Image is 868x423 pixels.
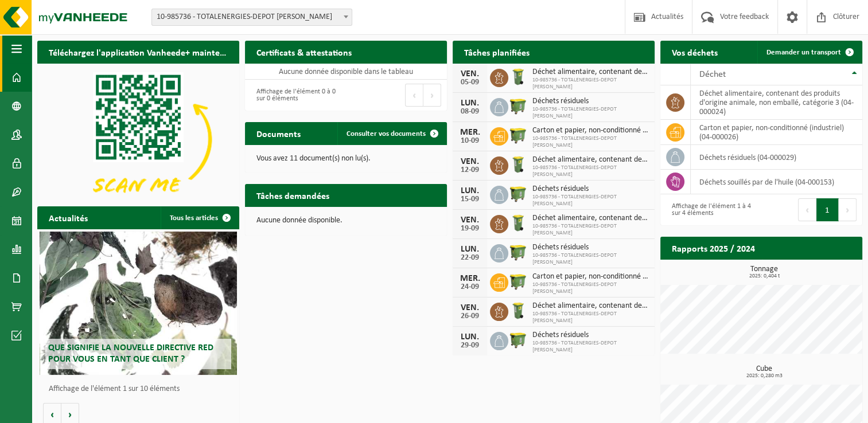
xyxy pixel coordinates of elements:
[660,237,766,259] h2: Rapports 2025 / 2024
[245,184,341,206] h2: Tâches demandées
[245,41,363,63] h2: Certificats & attestations
[532,185,649,194] span: Déchets résiduels
[458,342,481,350] div: 29-09
[508,330,528,350] img: WB-1100-HPE-GN-50
[532,164,649,178] span: 10-985736 - TOTALENERGIES-DEPOT [PERSON_NAME]
[508,213,528,233] img: WB-0140-HPE-GN-50
[458,166,481,174] div: 12-09
[532,301,649,311] span: Déchet alimentaire, contenant des produits d'origine animale, non emballé, catég...
[161,206,238,229] a: Tous les articles
[453,41,541,63] h2: Tâches planifiées
[508,67,528,87] img: WB-0140-HPE-GN-50
[766,49,841,56] span: Demander un transport
[458,186,481,195] div: LUN.
[458,283,481,291] div: 24-09
[337,122,446,145] a: Consulter vos documents
[532,77,649,91] span: 10-985736 - TOTALENERGIES-DEPOT [PERSON_NAME]
[458,303,481,312] div: VEN.
[37,41,239,63] h2: Téléchargez l'application Vanheede+ maintenant!
[458,245,481,254] div: LUN.
[532,135,649,149] span: 10-985736 - TOTALENERGIES-DEPOT [PERSON_NAME]
[458,274,481,283] div: MER.
[532,223,649,237] span: 10-985736 - TOTALENERGIES-DEPOT [PERSON_NAME]
[532,331,649,340] span: Déchets résiduels
[532,252,649,266] span: 10-985736 - TOTALENERGIES-DEPOT [PERSON_NAME]
[152,9,352,25] span: 10-985736 - TOTALENERGIES-DEPOT WANDRE - WANDRE
[458,79,481,87] div: 05-09
[666,273,862,279] span: 2025: 0,404 t
[532,272,649,281] span: Carton et papier, non-conditionné (industriel)
[458,157,481,166] div: VEN.
[666,365,862,379] h3: Cube
[458,99,481,108] div: LUN.
[423,84,441,107] button: Next
[458,312,481,320] div: 26-09
[532,68,649,77] span: Déchet alimentaire, contenant des produits d'origine animale, non emballé, catég...
[458,195,481,203] div: 15-09
[37,64,239,215] img: Download de VHEPlus App
[405,84,423,107] button: Previous
[532,340,649,354] span: 10-985736 - TOTALENERGIES-DEPOT [PERSON_NAME]
[508,272,528,291] img: WB-1100-HPE-GN-50
[532,126,649,135] span: Carton et papier, non-conditionné (industriel)
[458,254,481,262] div: 22-09
[256,155,435,163] p: Vous avez 11 document(s) non lu(s).
[532,311,649,324] span: 10-985736 - TOTALENERGIES-DEPOT [PERSON_NAME]
[757,41,861,64] a: Demander un transport
[508,184,528,203] img: WB-1100-HPE-GN-50
[347,130,426,138] span: Consulter vos documents
[762,259,861,282] a: Consulter les rapports
[458,332,481,342] div: LUN.
[532,155,649,164] span: Déchet alimentaire, contenant des produits d'origine animale, non emballé, catég...
[532,194,649,207] span: 10-985736 - TOTALENERGIES-DEPOT [PERSON_NAME]
[508,301,528,320] img: WB-0140-HPE-GN-50
[458,137,481,145] div: 10-09
[532,106,649,120] span: 10-985736 - TOTALENERGIES-DEPOT [PERSON_NAME]
[458,69,481,79] div: VEN.
[666,265,862,279] h3: Tonnage
[40,232,238,375] a: Que signifie la nouvelle directive RED pour vous en tant que client ?
[245,64,447,80] td: Aucune donnée disponible dans le tableau
[666,373,862,379] span: 2025: 0,280 m3
[151,9,352,26] span: 10-985736 - TOTALENERGIES-DEPOT WANDRE - WANDRE
[691,170,862,194] td: déchets souillés par de l'huile (04-000153)
[532,243,649,252] span: Déchets résiduels
[49,385,233,393] p: Affichage de l'élément 1 sur 10 éléments
[699,70,726,79] span: Déchet
[798,198,816,221] button: Previous
[458,128,481,137] div: MER.
[245,122,312,144] h2: Documents
[691,85,862,120] td: déchet alimentaire, contenant des produits d'origine animale, non emballé, catégorie 3 (04-000024)
[458,225,481,233] div: 19-09
[660,41,729,63] h2: Vos déchets
[532,214,649,223] span: Déchet alimentaire, contenant des produits d'origine animale, non emballé, catég...
[691,120,862,145] td: carton et papier, non-conditionné (industriel) (04-000026)
[839,198,857,221] button: Next
[458,216,481,225] div: VEN.
[508,155,528,174] img: WB-0140-HPE-GN-50
[816,198,839,221] button: 1
[508,96,528,116] img: WB-1100-HPE-GN-50
[48,343,213,363] span: Que signifie la nouvelle directive RED pour vous en tant que client ?
[666,197,756,222] div: Affichage de l'élément 1 à 4 sur 4 éléments
[37,206,99,229] h2: Actualités
[256,217,435,225] p: Aucune donnée disponible.
[532,281,649,295] span: 10-985736 - TOTALENERGIES-DEPOT [PERSON_NAME]
[508,242,528,262] img: WB-1100-HPE-GN-50
[251,83,340,108] div: Affichage de l'élément 0 à 0 sur 0 éléments
[691,145,862,170] td: déchets résiduels (04-000029)
[508,126,528,145] img: WB-1100-HPE-GN-50
[458,108,481,116] div: 08-09
[532,97,649,106] span: Déchets résiduels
